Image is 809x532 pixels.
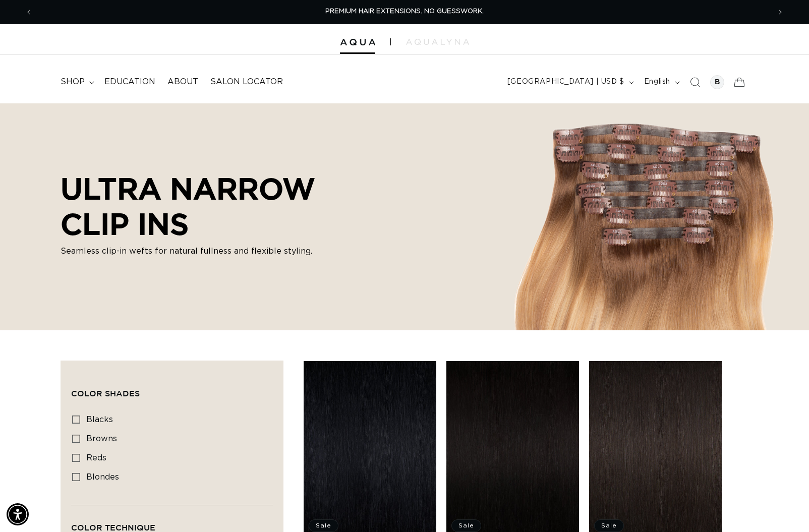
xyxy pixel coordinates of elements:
[86,473,119,481] span: blondes
[759,484,809,532] iframe: Chat Widget
[61,246,388,258] p: Seamless clip-in wefts for natural fullness and flexible styling.
[507,77,624,87] span: [GEOGRAPHIC_DATA] | USD $
[71,371,273,407] summary: Color Shades (0 selected)
[406,39,469,45] img: aqualyna.com
[86,435,117,443] span: browns
[501,73,638,92] button: [GEOGRAPHIC_DATA] | USD $
[161,71,204,93] a: About
[18,3,40,22] button: Previous announcement
[204,71,289,93] a: Salon Locator
[61,77,85,87] span: shop
[340,39,375,46] img: Aqua Hair Extensions
[644,77,670,87] span: English
[769,3,791,22] button: Next announcement
[167,77,198,87] span: About
[104,77,155,87] span: Education
[71,389,140,398] span: Color Shades
[210,77,283,87] span: Salon Locator
[71,523,155,532] span: Color Technique
[61,171,388,241] h2: ULTRA NARROW CLIP INS
[684,71,706,93] summary: Search
[638,73,684,92] button: English
[98,71,161,93] a: Education
[86,416,113,424] span: blacks
[86,454,106,462] span: reds
[54,71,98,93] summary: shop
[7,503,29,525] div: Accessibility Menu
[325,8,484,15] span: PREMIUM HAIR EXTENSIONS. NO GUESSWORK.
